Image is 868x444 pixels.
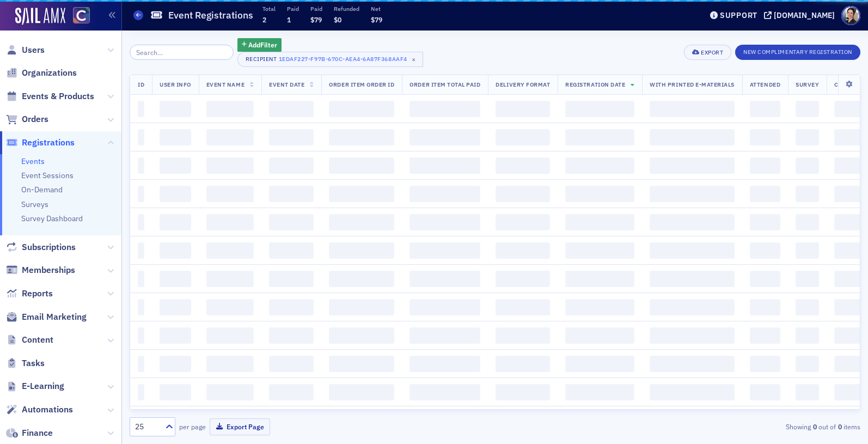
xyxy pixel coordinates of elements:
span: ‌ [496,129,550,145]
span: ‌ [796,129,819,145]
span: ‌ [796,327,819,344]
div: [DOMAIN_NAME] [774,10,835,20]
span: ‌ [138,271,144,287]
span: ‌ [160,214,191,230]
span: ‌ [796,101,819,117]
img: SailAMX [73,7,90,24]
span: ‌ [206,299,254,315]
span: ‌ [329,384,394,400]
span: ‌ [138,129,144,145]
a: Organizations [6,67,77,79]
span: 1 [287,15,291,24]
button: [DOMAIN_NAME] [764,11,839,19]
span: ‌ [138,214,144,230]
span: 2 [262,15,266,24]
span: ‌ [565,214,634,230]
span: Event Name [206,81,244,88]
span: ‌ [750,384,780,400]
span: ‌ [796,157,819,174]
span: ‌ [269,214,314,230]
span: ‌ [796,214,819,230]
span: ‌ [206,214,254,230]
a: View Homepage [65,7,90,26]
span: Add Filter [248,40,277,50]
input: Search… [130,45,234,60]
span: ‌ [160,384,191,400]
span: ‌ [496,327,550,344]
span: ‌ [496,101,550,117]
span: ‌ [565,242,634,259]
a: New Complimentary Registration [735,46,860,56]
span: ‌ [750,186,780,202]
a: On-Demand [21,185,63,194]
p: Net [371,5,382,13]
a: Survey Dashboard [21,214,83,223]
span: E-Learning [22,380,64,392]
p: Total [262,5,276,13]
span: ‌ [565,299,634,315]
span: User Info [160,81,191,88]
span: ‌ [329,129,394,145]
span: ‌ [496,186,550,202]
span: ‌ [206,327,254,344]
span: ‌ [409,129,480,145]
span: ‌ [750,157,780,174]
span: ‌ [750,271,780,287]
a: Orders [6,113,48,125]
a: Events & Products [6,90,94,102]
span: ‌ [206,384,254,400]
span: ‌ [160,271,191,287]
span: ‌ [206,271,254,287]
span: ‌ [750,299,780,315]
span: ID [138,81,144,88]
span: ‌ [138,299,144,315]
button: New Complimentary Registration [735,45,860,60]
span: ‌ [269,242,314,259]
span: Tasks [22,357,45,369]
span: ‌ [409,327,480,344]
span: ‌ [750,242,780,259]
span: ‌ [796,271,819,287]
span: Survey [796,81,819,88]
a: Finance [6,427,53,439]
span: ‌ [269,327,314,344]
span: ‌ [650,186,735,202]
span: ‌ [329,101,394,117]
span: ‌ [796,186,819,202]
span: ‌ [650,356,735,372]
span: ‌ [650,214,735,230]
a: Content [6,334,53,346]
span: ‌ [796,242,819,259]
a: Reports [6,288,53,300]
label: per page [179,422,206,431]
span: ‌ [496,271,550,287]
a: Events [21,156,45,166]
span: ‌ [750,356,780,372]
span: ‌ [329,242,394,259]
a: Event Sessions [21,171,74,180]
span: ‌ [269,101,314,117]
span: ‌ [160,101,191,117]
span: ‌ [496,214,550,230]
span: ‌ [565,186,634,202]
span: ‌ [269,299,314,315]
a: Registrations [6,137,75,149]
a: Users [6,44,45,56]
span: Finance [22,427,53,439]
span: ‌ [796,299,819,315]
span: ‌ [750,101,780,117]
span: Email Marketing [22,311,87,323]
button: Recipient1edaf227-f97b-670c-aea4-6a87f368aaf4× [237,52,423,67]
span: ‌ [650,271,735,287]
span: Delivery Format [496,81,550,88]
span: ‌ [409,384,480,400]
span: Memberships [22,264,75,276]
span: ‌ [206,101,254,117]
a: Email Marketing [6,311,87,323]
span: ‌ [206,242,254,259]
span: ‌ [496,356,550,372]
span: ‌ [409,101,480,117]
span: ‌ [565,157,634,174]
div: Recipient [246,56,277,63]
a: Memberships [6,264,75,276]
